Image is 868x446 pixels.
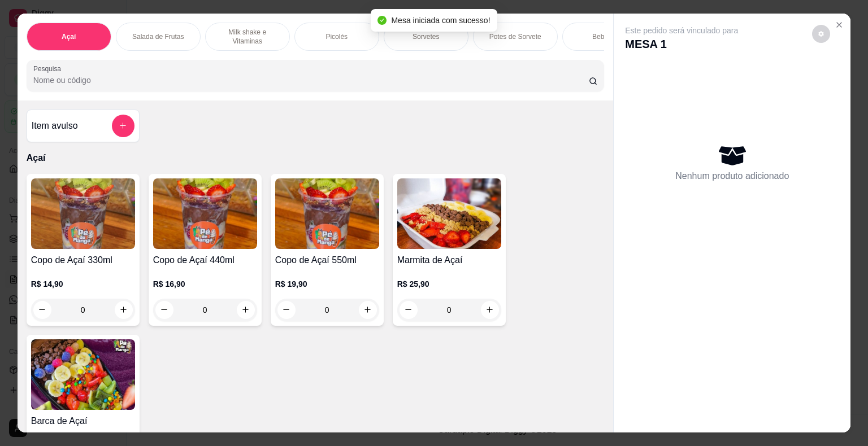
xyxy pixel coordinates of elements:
[275,253,379,267] h4: Copo de Açaí 550ml
[275,278,379,290] p: R$ 19,90
[397,278,501,290] p: R$ 25,90
[592,32,617,41] p: Bebidas
[112,115,134,137] button: add-separate-item
[391,16,490,25] span: Mesa iniciada com sucesso!
[153,278,257,290] p: R$ 16,90
[31,253,135,267] h4: Copo de Açaí 330ml
[625,36,738,52] p: MESA 1
[830,16,848,34] button: Close
[31,414,135,428] h4: Barca de Açaí
[31,339,135,410] img: product-image
[132,32,184,41] p: Salada de Frutas
[413,32,439,41] p: Sorvetes
[33,75,589,86] input: Pesquisa
[31,278,135,290] p: R$ 14,90
[27,151,605,165] p: Açaí
[812,25,830,43] button: decrease-product-quantity
[33,64,65,73] label: Pesquisa
[32,119,78,133] h4: Item avulso
[489,32,541,41] p: Potes de Sorvete
[153,178,257,249] img: product-image
[397,178,501,249] img: product-image
[625,25,738,36] p: Este pedido será vinculado para
[325,32,348,41] p: Picolés
[675,169,789,183] p: Nenhum produto adicionado
[215,28,280,46] p: Milk shake e Vitaminas
[153,253,257,267] h4: Copo de Açaí 440ml
[31,178,135,249] img: product-image
[377,16,387,25] span: check-circle
[397,253,501,267] h4: Marmita de Açaí
[62,32,76,41] p: Açaí
[275,178,379,249] img: product-image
